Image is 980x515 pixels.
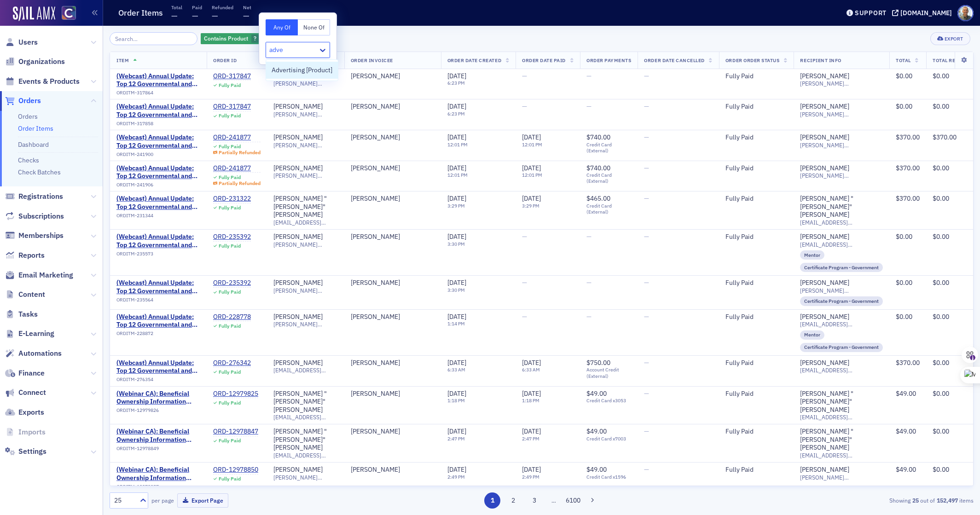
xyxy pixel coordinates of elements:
span: Events & Products [18,76,80,87]
span: Advertising [Product] [272,65,332,75]
span: Exports [18,407,44,417]
span: Subscriptions [18,211,64,221]
span: Email Marketing [18,270,73,280]
span: Tasks [18,309,38,319]
a: Email Marketing [5,270,73,280]
a: Tasks [5,309,38,319]
a: View Homepage [55,6,76,22]
span: Finance [18,368,45,378]
a: Checks [18,156,39,164]
span: Reports [18,250,45,260]
a: E-Learning [5,329,54,339]
a: Reports [5,250,45,260]
a: Check Batches [18,168,61,176]
a: Memberships [5,231,64,241]
span: Content [18,289,45,300]
a: Orders [5,96,41,106]
a: Subscriptions [5,211,64,221]
span: Registrations [18,191,63,202]
span: Memberships [18,231,64,241]
a: Users [5,37,38,47]
span: Orders [18,96,41,106]
img: SailAMX [62,6,76,20]
a: Order Items [18,124,53,133]
span: Automations [18,348,62,359]
a: Dashboard [18,140,49,149]
a: Registrations [5,191,63,202]
span: Connect [18,388,46,398]
span: Settings [18,446,46,457]
a: Imports [5,427,46,437]
button: Any Of [266,19,298,35]
a: Exports [5,407,44,417]
a: Connect [5,388,46,398]
img: SailAMX [13,6,55,21]
span: Imports [18,427,46,437]
span: Organizations [18,57,65,67]
a: Organizations [5,57,65,67]
a: Finance [5,368,45,378]
span: E-Learning [18,329,54,339]
a: Content [5,289,45,300]
a: Settings [5,446,46,457]
span: Users [18,37,38,47]
a: Events & Products [5,76,80,87]
button: None Of [298,19,330,35]
a: Orders [18,112,38,121]
a: Automations [5,348,62,359]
